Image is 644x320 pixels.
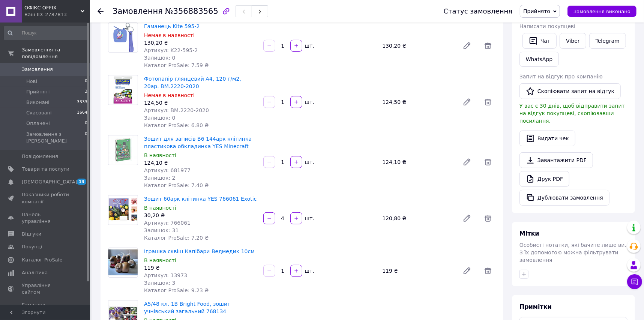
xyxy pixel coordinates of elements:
span: Замовлення та повідомлення [22,47,90,60]
img: Гаманець Kite 595-2 [111,23,135,52]
span: Немає в наявності [144,32,195,38]
span: Артикул: K22-595-2 [144,47,198,53]
span: Залишок: 3 [144,280,176,286]
div: Повернутися назад [98,8,104,15]
a: А5/48 кл. 1В Bright Food, зошит учнівський загальний 768134 [144,301,230,314]
a: Редагувати [459,38,474,53]
span: Артикул: BM.2220-2020 [144,107,209,113]
a: Гаманець Kite 595-2 [144,23,200,29]
span: Показники роботи компанії [22,191,69,205]
span: Видалити [480,95,495,110]
span: Покупці [22,243,42,250]
span: Мітки [519,230,539,237]
span: Скасовані [26,110,52,116]
span: Видалити [480,263,495,278]
span: 3 [85,89,87,95]
a: Редагувати [459,95,474,110]
span: №356883565 [165,7,218,16]
span: 3333 [77,99,87,106]
span: Артикул: 13973 [144,272,187,278]
span: Відгуки [22,231,41,237]
span: 0 [85,78,87,85]
span: Нові [26,78,37,85]
span: Оплачені [26,120,50,127]
div: шт. [303,98,315,106]
button: Чат [522,33,557,49]
span: Повідомлення [22,153,58,160]
button: Дублювати замовлення [519,190,609,206]
a: Іграшка сквіш Капібари Ведмедик 10см [144,248,255,254]
button: Видати чек [519,131,575,146]
div: 124,10 ₴ [379,157,456,167]
span: 0 [85,120,87,127]
span: Видалити [480,155,495,170]
a: Telegram [589,33,626,49]
div: Ваш ID: 2787813 [24,11,90,18]
span: Залишок: 31 [144,227,179,233]
span: Залишок: 0 [144,115,176,121]
span: Видалити [480,211,495,226]
span: Каталог ProSale: 6.80 ₴ [144,122,209,128]
span: Прийнято [523,8,550,14]
span: Каталог ProSale: 7.59 ₴ [144,62,209,68]
span: Замовлення [22,66,53,73]
button: Чат з покупцем [627,274,642,289]
div: шт. [303,267,315,275]
div: 130,20 ₴ [379,41,456,51]
a: Зошит 60арк клітинка YES 766061 Exotic [144,196,257,202]
a: Редагувати [459,263,474,278]
span: ОФІКС OFFIX [24,5,81,11]
div: 124,10 ₴ [144,159,257,167]
div: 119 ₴ [379,266,456,276]
span: Примітки [519,303,552,310]
a: Зошит для записів В6 144арк клітинка пластикова обкладинка YES Minecraft [144,136,252,149]
span: Артикул: 681977 [144,167,191,173]
div: 124,50 ₴ [379,97,456,107]
div: шт. [303,158,315,166]
button: Замовлення виконано [567,6,636,17]
a: Viber [560,33,586,49]
input: Пошук [4,26,88,40]
span: Немає в наявності [144,92,195,98]
span: Каталог ProSale: 7.40 ₴ [144,182,209,188]
div: 30,20 ₴ [144,212,257,219]
div: шт. [303,42,315,50]
a: Друк PDF [519,171,569,187]
span: Артикул: 766061 [144,220,191,226]
div: шт. [303,215,315,222]
span: Прийняті [26,89,50,95]
img: Зошит для записів В6 144арк клітинка пластикова обкладинка YES Minecraft [108,135,138,165]
span: Гаманець компанії [22,302,69,315]
img: Фотопапір глянцевий А4, 120 г/м2, 20ар. BM.2220-2020 [113,75,133,105]
span: Особисті нотатки, які бачите лише ви. З їх допомогою можна фільтрувати замовлення [519,242,626,263]
span: В наявності [144,205,176,211]
span: Панель управління [22,211,69,225]
span: 1664 [77,110,87,116]
span: Каталог ProSale: 9.23 ₴ [144,287,209,293]
a: WhatsApp [519,52,559,67]
span: Написати покупцеві [519,23,575,29]
span: Аналітика [22,269,48,276]
span: У вас є 30 днів, щоб відправити запит на відгук покупцеві, скопіювавши посилання. [519,103,625,124]
span: Каталог ProSale: 7.20 ₴ [144,235,209,241]
span: Залишок: 2 [144,175,176,181]
span: [DEMOGRAPHIC_DATA] [22,179,77,185]
div: 130,20 ₴ [144,39,257,47]
span: Товари та послуги [22,166,69,173]
span: В наявності [144,152,176,158]
span: Залишок: 0 [144,55,176,61]
span: Управління сайтом [22,282,69,296]
a: Редагувати [459,211,474,226]
a: Завантажити PDF [519,152,593,168]
span: 0 [85,131,87,144]
div: 120,80 ₴ [379,213,456,224]
span: Замовлення виконано [573,9,630,14]
span: Каталог ProSale [22,257,62,263]
span: Видалити [480,38,495,53]
img: Зошит 60арк клітинка YES 766061 Exotic [108,198,138,222]
a: Редагувати [459,155,474,170]
div: 124,50 ₴ [144,99,257,107]
span: В наявності [144,257,176,263]
div: 119 ₴ [144,264,257,272]
span: 13 [77,179,86,185]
